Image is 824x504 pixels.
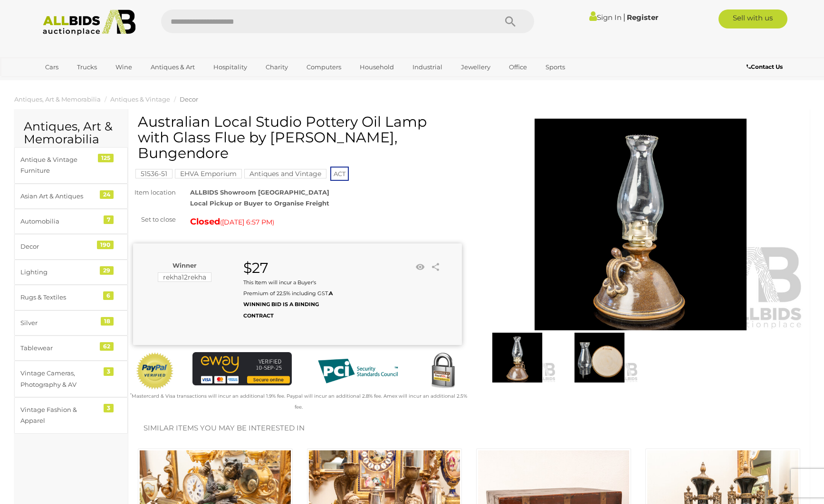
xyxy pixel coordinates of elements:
span: [DATE] 6:57 PM [222,218,272,226]
a: Industrial [406,59,449,75]
div: Set to close [126,214,183,225]
div: 24 [100,190,114,199]
h2: Antiques, Art & Memorabilia [24,120,118,146]
a: Charity [259,59,294,75]
div: 125 [98,154,114,162]
div: Rugs & Textiles [20,292,99,303]
a: 51536-51 [135,170,172,177]
a: Decor 190 [14,234,128,259]
span: ACT [330,167,349,181]
strong: Local Pickup or Buyer to Organise Freight [190,199,329,207]
small: Mastercard & Visa transactions will incur an additional 1.9% fee. Paypal will incur an additional... [130,393,467,410]
img: Allbids.com.au [38,9,141,36]
a: Sign In [589,13,622,22]
a: EHVA Emporium [175,170,242,177]
a: Register [627,13,658,22]
a: Antiques, Art & Memorabilia [14,95,101,103]
span: | [623,12,625,22]
div: 18 [101,317,114,326]
div: Asian Art & Antiques [20,191,99,202]
h2: Similar items you may be interested in [144,424,795,432]
mark: EHVA Emporium [175,169,242,178]
a: Computers [300,59,347,75]
a: Contact Us [747,62,785,72]
div: Silver [20,317,99,328]
div: Automobilia [20,216,99,227]
a: Sell with us [719,9,787,28]
div: 29 [100,266,114,275]
div: Antique & Vintage Furniture [20,154,99,177]
div: Vintage Fashion & Apparel [20,404,99,427]
mark: rekha12rekha [158,272,211,282]
a: Antiques and Vintage [244,170,326,177]
a: Silver 18 [14,310,128,336]
a: Vintage Cameras, Photography & AV 3 [14,361,128,397]
h1: Australian Local Studio Pottery Oil Lamp with Glass Flue by [PERSON_NAME], Bungendore [138,114,460,161]
a: Wine [109,59,138,75]
small: This Item will incur a Buyer's Premium of 22.5% including GST. [243,279,333,319]
a: Decor [180,95,198,103]
li: Watch this item [413,260,427,274]
a: Jewellery [455,59,497,75]
strong: Closed [190,216,220,227]
img: Australian Local Studio Pottery Oil Lamp with Glass Flue by Rachael Taylor, Bungendore [479,333,556,383]
mark: Antiques and Vintage [244,169,326,178]
a: Antiques & Art [144,59,201,75]
img: Australian Local Studio Pottery Oil Lamp with Glass Flue by Rachael Taylor, Bungendore [561,333,638,383]
a: Automobilia 7 [14,209,128,234]
a: Antiques & Vintage [110,95,170,103]
a: Lighting 29 [14,260,128,285]
div: Vintage Cameras, Photography & AV [20,368,99,390]
div: 3 [104,404,114,412]
b: Winner [172,261,197,269]
a: Vintage Fashion & Apparel 3 [14,397,128,434]
div: Item location [126,187,183,198]
div: Tablewear [20,343,99,354]
a: Office [503,59,533,75]
b: Contact Us [747,63,783,70]
img: eWAY Payment Gateway [192,352,292,385]
span: ( ) [220,218,274,226]
a: Household [354,59,400,75]
a: Tablewear 62 [14,336,128,361]
img: Australian Local Studio Pottery Oil Lamp with Glass Flue by Rachael Taylor, Bungendore [476,119,805,330]
a: Trucks [71,59,103,75]
div: 6 [103,291,114,300]
div: Lighting [20,267,99,278]
mark: 51536-51 [135,169,172,178]
img: PCI DSS compliant [310,352,405,390]
strong: ALLBIDS Showroom [GEOGRAPHIC_DATA] [190,188,329,196]
strong: $27 [243,259,268,277]
img: Official PayPal Seal [135,352,174,390]
a: Rugs & Textiles 6 [14,285,128,310]
div: 7 [104,215,114,224]
a: Asian Art & Antiques 24 [14,184,128,209]
b: A WINNING BID IS A BINDING CONTRACT [243,290,333,319]
a: Antique & Vintage Furniture 125 [14,147,128,184]
div: Decor [20,241,99,252]
img: Secured by Rapid SSL [424,352,462,390]
div: 62 [100,342,114,351]
div: 3 [104,367,114,376]
a: Cars [39,59,65,75]
div: 190 [97,241,114,249]
a: [GEOGRAPHIC_DATA] [39,75,119,91]
button: Search [487,9,534,33]
a: Hospitality [207,59,253,75]
a: Sports [539,59,571,75]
